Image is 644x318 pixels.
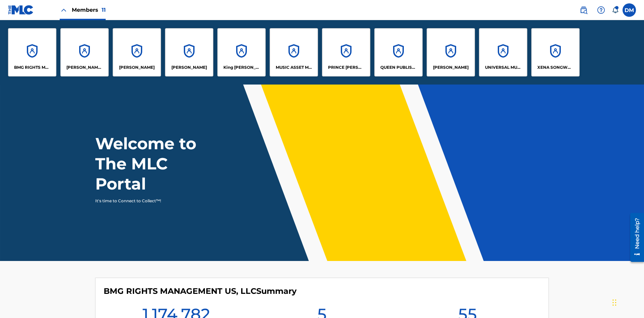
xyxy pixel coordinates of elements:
a: Accounts[PERSON_NAME] [165,28,213,76]
p: It's time to Connect to Collect™! [95,198,212,204]
img: Close [60,6,68,14]
a: AccountsXENA SONGWRITER [531,28,580,76]
a: AccountsBMG RIGHTS MANAGEMENT US, LLC [8,28,56,76]
img: search [580,6,588,14]
p: EYAMA MCSINGER [171,64,207,70]
span: Members [72,6,106,14]
img: MLC Logo [8,5,34,15]
a: AccountsUNIVERSAL MUSIC PUB GROUP [479,28,527,76]
h1: Welcome to The MLC Portal [95,134,221,194]
p: PRINCE MCTESTERSON [328,64,365,70]
div: User Menu [623,3,636,17]
p: BMG RIGHTS MANAGEMENT US, LLC [14,64,51,70]
p: King McTesterson [223,64,260,70]
p: XENA SONGWRITER [537,64,574,70]
div: Help [594,3,608,17]
a: Accounts[PERSON_NAME] [427,28,475,76]
p: MUSIC ASSET MANAGEMENT (MAM) [276,64,312,70]
img: help [597,6,605,14]
a: Accounts[PERSON_NAME] [113,28,161,76]
a: AccountsQUEEN PUBLISHA [374,28,423,76]
iframe: Chat Widget [610,286,644,318]
a: AccountsMUSIC ASSET MANAGEMENT (MAM) [270,28,318,76]
span: 11 [102,7,106,13]
a: Accounts[PERSON_NAME] SONGWRITER [60,28,109,76]
h4: BMG RIGHTS MANAGEMENT US, LLC [104,286,297,296]
p: CLEO SONGWRITER [66,64,103,70]
p: RONALD MCTESTERSON [433,64,469,70]
a: Public Search [577,3,590,17]
div: Drag [612,293,616,313]
iframe: Resource Center [625,210,644,265]
p: QUEEN PUBLISHA [380,64,417,70]
a: AccountsPRINCE [PERSON_NAME] [322,28,370,76]
div: Notifications [612,7,619,13]
a: AccountsKing [PERSON_NAME] [217,28,266,76]
p: UNIVERSAL MUSIC PUB GROUP [485,64,522,70]
p: ELVIS COSTELLO [119,64,155,70]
